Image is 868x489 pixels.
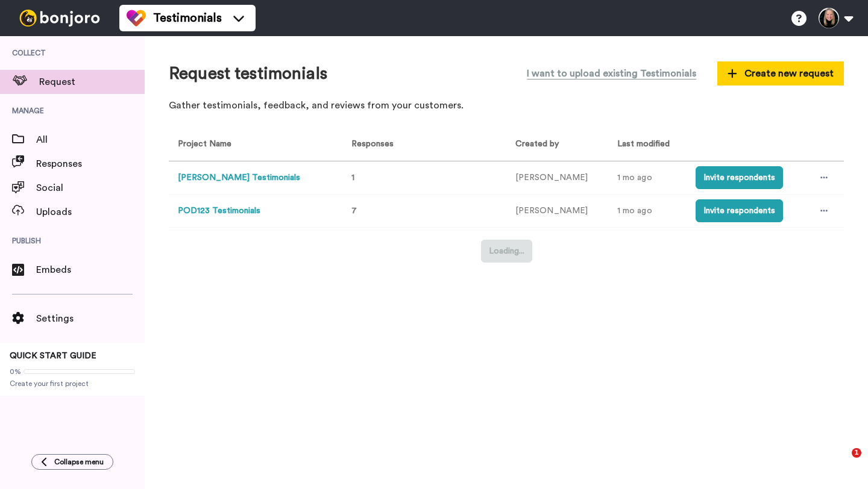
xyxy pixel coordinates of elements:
[518,60,705,87] button: I want to upload existing Testimonials
[506,128,608,161] th: Created by
[169,99,844,113] p: Gather testimonials, feedback, and reviews from your customers.
[153,10,222,26] span: Testimonials
[717,61,844,86] button: Create new request
[36,181,145,195] span: Social
[10,367,21,376] span: 0%
[852,448,861,458] span: 1
[351,207,357,215] span: 7
[54,457,104,467] span: Collapse menu
[39,75,145,89] span: Request
[608,195,687,228] td: 1 mo ago
[169,128,338,161] th: Project Name
[36,132,145,147] span: All
[10,379,135,388] span: Create your first project
[481,240,532,263] button: Loading...
[827,448,856,477] iframe: Intercom live chat
[506,195,608,228] td: [PERSON_NAME]
[36,263,145,277] span: Embeds
[347,140,394,148] span: Responses
[36,157,145,171] span: Responses
[527,66,696,81] span: I want to upload existing Testimonials
[178,205,260,217] button: POD123 Testimonials
[31,454,113,470] button: Collapse menu
[608,128,687,161] th: Last modified
[728,66,834,81] span: Create new request
[14,10,105,26] img: bj-logo-header-white.svg
[696,166,783,189] button: Invite respondents
[178,172,300,184] button: [PERSON_NAME] Testimonials
[506,161,608,195] td: [PERSON_NAME]
[36,205,145,219] span: Uploads
[351,173,354,182] span: 1
[127,8,146,28] img: tm-color.svg
[696,199,783,222] button: Invite respondents
[10,352,96,360] span: QUICK START GUIDE
[608,161,687,195] td: 1 mo ago
[169,64,327,83] h1: Request testimonials
[36,311,145,326] span: Settings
